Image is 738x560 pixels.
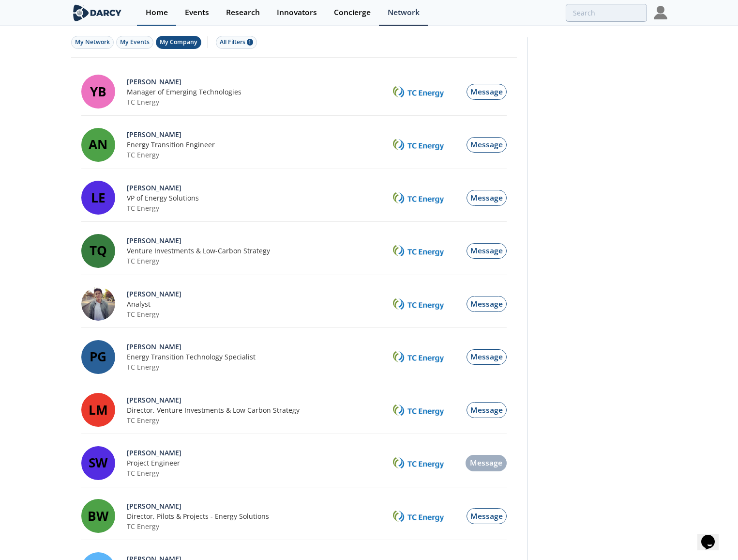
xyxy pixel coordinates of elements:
[470,298,503,309] span: Message
[81,234,115,268] div: TQ
[127,448,385,458] div: View Profile
[81,287,115,321] img: bdkTfmXHTzSTqRCijwMe
[185,9,209,16] div: Events
[81,128,115,162] div: AN
[127,395,385,405] div: View Profile
[127,140,385,150] div: Energy Transition Engineer
[467,508,507,524] button: Message
[127,246,385,256] div: Venture Investments & Low-Carbon Strategy
[127,129,385,140] div: View Profile
[393,404,444,416] img: TC Energy
[127,77,385,87] div: View Profile
[393,86,444,97] img: TC Energy
[393,139,444,150] img: TC Energy
[466,455,507,472] button: Message
[127,415,385,425] div: TC Energy
[467,137,507,153] button: Message
[566,4,647,22] input: Advanced Search
[146,9,168,16] div: Home
[470,457,502,469] span: Message
[247,39,253,46] span: 1
[697,521,728,550] iframe: chat widget
[127,97,385,107] div: TC Energy
[127,235,385,246] div: View Profile
[81,446,115,480] div: SW
[393,298,444,310] img: TC Energy
[467,84,507,100] button: Message
[127,521,385,531] div: TC Energy
[393,351,444,362] img: TC Energy
[71,4,124,21] img: logo-wide.svg
[470,192,503,203] span: Message
[127,193,385,203] div: VP of Energy Solutions
[393,457,444,468] img: TC Energy
[127,468,385,478] div: TC Energy
[467,296,507,312] button: Message
[127,183,385,193] div: View Profile
[277,9,317,16] div: Innovators
[156,36,201,49] button: My Company
[81,499,115,533] div: BW
[334,9,371,16] div: Concierge
[127,511,385,521] div: Director, Pilots & Projects - Energy Solutions
[470,86,503,97] span: Message
[388,9,420,16] div: Network
[116,36,153,49] button: My Events
[127,342,385,352] div: View Profile
[393,192,444,203] img: TC Energy
[467,349,507,365] button: Message
[127,309,385,319] div: TC Energy
[81,75,115,109] div: YB
[120,38,150,46] span: My Events
[470,511,503,521] span: Message
[467,402,507,418] button: Message
[393,245,444,256] img: TC Energy
[81,181,115,215] div: LE
[127,405,385,415] div: Director, Venture Investments & Low Carbon Strategy
[470,245,503,256] span: Message
[467,190,507,206] button: Message
[127,87,385,97] div: Manager of Emerging Technologies
[470,351,503,362] span: Message
[467,243,507,259] button: Message
[127,501,385,511] div: View Profile
[127,203,385,213] div: TC Energy
[127,352,385,362] div: Energy Transition Technology Specialist
[220,38,253,47] div: All Filters
[81,340,115,374] div: PG
[470,139,503,150] span: Message
[654,6,667,19] img: Profile
[127,289,385,299] div: View Profile
[75,38,110,46] span: My Network
[71,36,114,49] button: My Network
[226,9,260,16] div: Research
[127,362,385,372] div: TC Energy
[393,511,444,522] img: TC Energy
[127,299,385,309] div: Analyst
[127,458,385,468] div: Project Engineer
[470,404,503,415] span: Message
[127,150,385,160] div: TC Energy
[160,38,197,46] span: My Company
[81,393,115,427] div: LM
[216,36,257,49] button: All Filters 1
[127,256,385,266] div: TC Energy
